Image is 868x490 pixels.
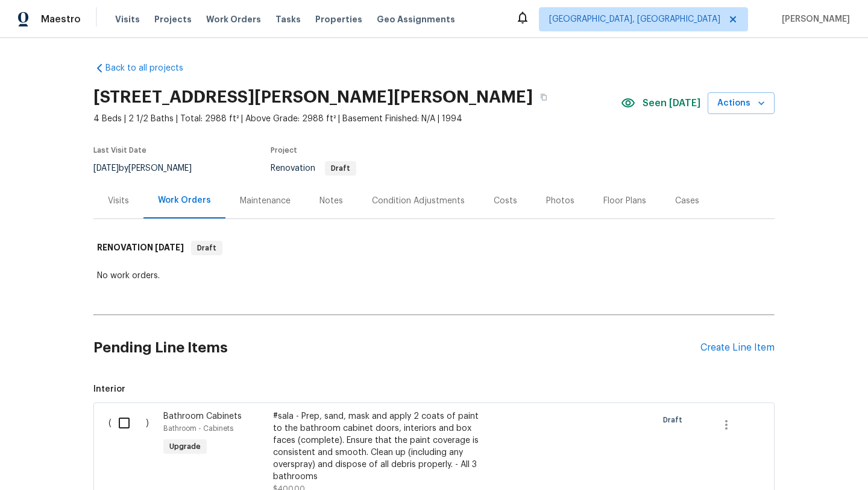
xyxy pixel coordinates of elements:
[603,195,646,207] div: Floor Plans
[93,229,775,267] div: RENOVATION [DATE]Draft
[319,195,343,207] div: Notes
[93,147,146,154] span: Last Visit Date
[315,13,362,25] span: Properties
[275,15,301,24] span: Tasks
[549,13,720,25] span: [GEOGRAPHIC_DATA], [GEOGRAPHIC_DATA]
[108,195,129,207] div: Visits
[700,342,775,354] div: Create Line Item
[165,441,206,453] span: Upgrade
[93,91,533,103] h2: [STREET_ADDRESS][PERSON_NAME][PERSON_NAME]
[115,13,140,25] span: Visits
[154,13,192,25] span: Projects
[240,195,291,207] div: Maintenance
[717,96,765,111] span: Actions
[708,92,775,115] button: Actions
[97,241,184,255] h6: RENOVATION
[533,86,555,108] button: Copy Address
[163,412,242,421] span: Bathroom Cabinets
[93,161,206,176] div: by [PERSON_NAME]
[155,243,184,252] span: [DATE]
[271,147,297,154] span: Project
[377,13,455,25] span: Geo Assignments
[372,195,465,207] div: Condition Adjustments
[273,410,485,483] div: #sala - Prep, sand, mask and apply 2 coats of paint to the bathroom cabinet doors, interiors and ...
[93,164,119,173] span: [DATE]
[546,195,574,207] div: Photos
[271,164,356,173] span: Renovation
[163,425,233,432] span: Bathroom - Cabinets
[777,13,850,25] span: [PERSON_NAME]
[93,320,700,376] h2: Pending Line Items
[494,195,517,207] div: Costs
[192,242,221,254] span: Draft
[41,13,81,25] span: Maestro
[326,165,355,172] span: Draft
[158,194,211,206] div: Work Orders
[663,414,687,426] span: Draft
[93,62,209,74] a: Back to all projects
[97,270,771,282] div: No work orders.
[93,113,621,125] span: 4 Beds | 2 1/2 Baths | Total: 2988 ft² | Above Grade: 2988 ft² | Basement Finished: N/A | 1994
[93,383,775,395] span: Interior
[675,195,699,207] div: Cases
[206,13,261,25] span: Work Orders
[643,97,700,109] span: Seen [DATE]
